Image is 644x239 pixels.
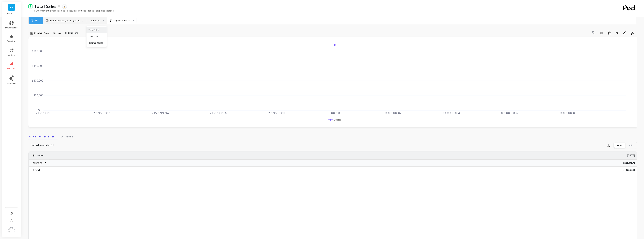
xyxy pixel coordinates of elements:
p: *All values are in [31,144,55,147]
p: [DATE] [627,152,635,157]
p: Segment Analysis [113,19,130,22]
span: Chart Data [29,135,57,138]
p: $220,943 [626,169,635,171]
span: RA [10,5,13,9]
span: Filters [35,19,40,22]
span: Extra Info [68,31,78,35]
span: essentials [7,40,16,43]
span: Month to Date [34,32,49,35]
span: dashboards [5,26,18,29]
span: audiences [6,82,17,85]
div: Fill [625,143,637,148]
div: Total Sales [89,19,100,22]
p: Value [37,152,43,157]
p: Sum of revenue = gross sales - discounts - returns + taxes + shipping charges [28,9,114,12]
p: The Ryl Company™ - Amazon [5,12,18,15]
img: profile picture [8,227,15,234]
div: Returning Sales [89,41,105,45]
span: Orders [61,135,73,138]
nav: Tabs [28,132,637,140]
div: Dots [614,143,625,148]
strong: USD. [49,144,55,147]
img: header icon [28,4,32,8]
span: metrics [7,67,16,70]
img: api.amazon.svg [63,5,66,8]
p: Month to Date, [DATE] - [DATE] [50,19,80,22]
span: explore [8,54,15,57]
div: Total Sales [89,28,105,32]
p: Overall [31,169,60,171]
div: New Sales [89,35,105,38]
p: $220,942.72 [623,162,637,164]
p: Total Sales [34,3,56,9]
span: Line [57,32,61,35]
